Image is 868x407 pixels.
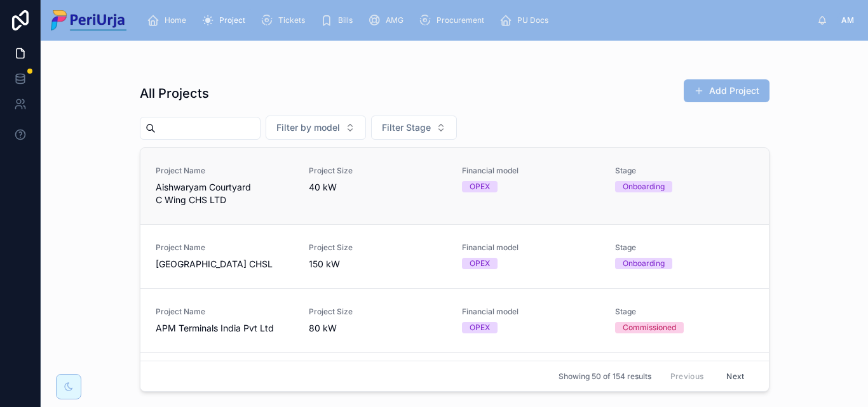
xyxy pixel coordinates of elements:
span: Tickets [278,15,305,25]
span: Project Name [156,243,294,253]
a: Tickets [257,9,314,32]
span: 80 kW [309,322,447,335]
div: Onboarding [623,258,665,269]
span: [GEOGRAPHIC_DATA] CHSL [156,258,294,270]
span: Procurement [437,15,484,25]
button: Select Button [266,116,366,140]
span: Stage [615,243,753,253]
span: APM Terminals India Pvt Ltd [156,322,294,335]
button: Select Button [371,116,457,140]
a: Bills [316,9,362,32]
span: 150 kW [309,258,447,270]
a: Project NameAPM Terminals India Pvt LtdProject Size80 kWFinancial modelOPEXStageCommissioned [140,288,769,352]
div: OPEX [470,181,490,192]
span: AM [841,15,854,25]
span: Filter Stage [382,121,431,134]
a: AMG [364,9,412,32]
span: Project Name [156,307,294,317]
span: Stage [615,307,753,317]
span: 40 kW [309,181,447,194]
a: Project Name[GEOGRAPHIC_DATA] CHSLProject Size150 kWFinancial modelOPEXStageOnboarding [140,224,769,288]
span: Project Size [309,307,447,317]
span: PU Docs [517,15,548,25]
a: Project [198,9,254,32]
div: OPEX [470,258,490,269]
div: scrollable content [137,6,817,34]
span: Home [165,15,186,25]
span: Financial model [462,307,600,317]
button: Next [717,366,753,386]
a: PU Docs [496,9,557,32]
span: Financial model [462,166,600,176]
span: Filter by model [276,121,340,134]
span: AMG [386,15,403,25]
div: Commissioned [623,322,676,333]
h1: All Projects [140,84,209,102]
span: Showing 50 of 154 results [559,371,651,382]
span: Project Name [156,166,294,176]
span: Financial model [462,243,600,253]
span: Project [219,15,245,25]
button: Add Project [684,79,770,102]
span: Bills [338,15,353,25]
a: Home [143,9,195,32]
span: Stage [615,166,753,176]
img: App logo [51,10,126,30]
div: OPEX [470,322,490,333]
div: Onboarding [623,181,665,192]
a: Project NameAishwaryam Courtyard C Wing CHS LTDProject Size40 kWFinancial modelOPEXStageOnboarding [140,148,769,224]
span: Project Size [309,166,447,176]
a: Procurement [415,9,493,32]
span: Project Size [309,243,447,253]
span: Aishwaryam Courtyard C Wing CHS LTD [156,181,294,206]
